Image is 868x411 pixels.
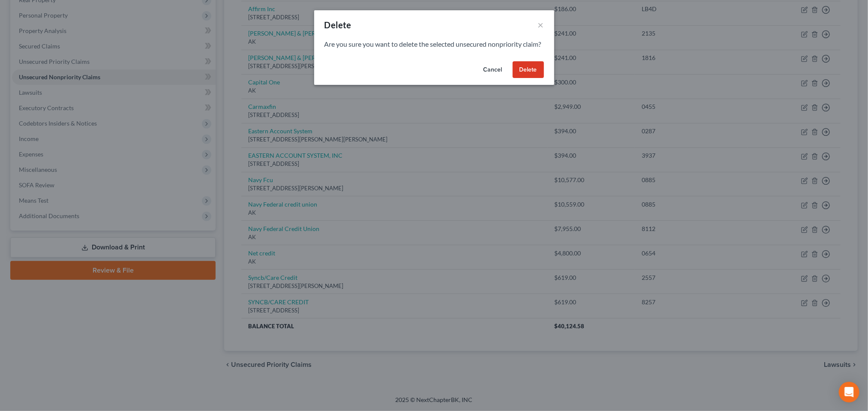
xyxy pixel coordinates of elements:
button: × [538,20,544,30]
p: Are you sure you want to delete the selected unsecured nonpriority claim? [324,39,544,49]
button: Delete [513,61,544,78]
div: Open Intercom Messenger [839,382,859,402]
button: Cancel [477,61,509,78]
div: Delete [324,19,351,31]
